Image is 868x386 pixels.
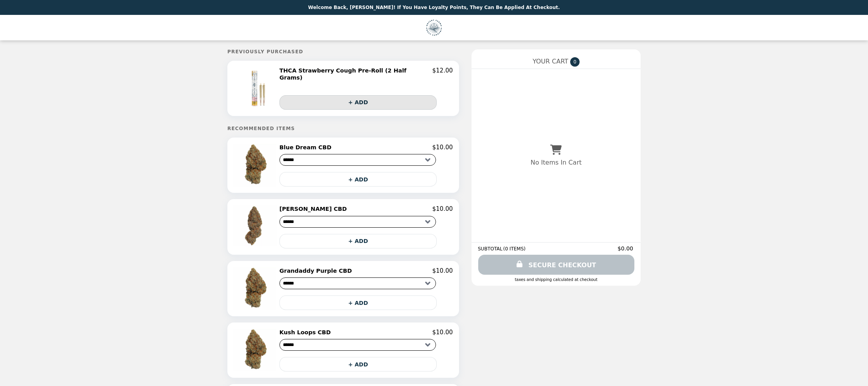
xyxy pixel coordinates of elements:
p: $10.00 [432,144,453,151]
button: + ADD [279,357,437,372]
button: + ADD [279,295,437,310]
span: 0 [570,57,580,67]
h2: THCA Strawberry Cough Pre-Roll (2 Half Grams) [279,67,432,82]
span: YOUR CART [533,58,568,65]
h5: Recommended Items [227,126,459,131]
img: THCA Strawberry Cough Pre-Roll (2 Half Grams) [233,67,278,110]
select: Select a product variant [279,216,436,228]
h2: [PERSON_NAME] CBD [279,205,350,212]
button: + ADD [279,95,437,110]
select: Select a product variant [279,154,436,166]
div: Taxes and Shipping calculated at checkout [478,277,634,282]
img: Brand Logo [426,20,442,36]
h5: Previously Purchased [227,49,459,54]
p: No Items In Cart [531,159,582,166]
select: Select a product variant [279,339,436,351]
p: $10.00 [432,267,453,274]
h2: Grandaddy Purple CBD [279,267,355,274]
h2: Blue Dream CBD [279,144,335,151]
img: Blue Dream CBD [233,144,278,187]
p: $12.00 [432,67,453,82]
span: SUBTOTAL [478,246,503,252]
img: Bubba Kush CBD [233,205,279,246]
img: Grandaddy Purple CBD [233,267,278,310]
button: + ADD [279,172,437,187]
select: Select a product variant [279,277,436,289]
img: Kush Loops CBD [233,329,278,372]
button: + ADD [279,234,437,248]
span: ( 0 ITEMS ) [503,246,526,252]
p: Welcome Back, [PERSON_NAME]! If you have Loyalty Points, they can be applied at checkout. [308,5,560,10]
p: $10.00 [432,329,453,336]
span: $0.00 [618,245,634,252]
h2: Kush Loops CBD [279,329,334,336]
p: $10.00 [432,205,453,212]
